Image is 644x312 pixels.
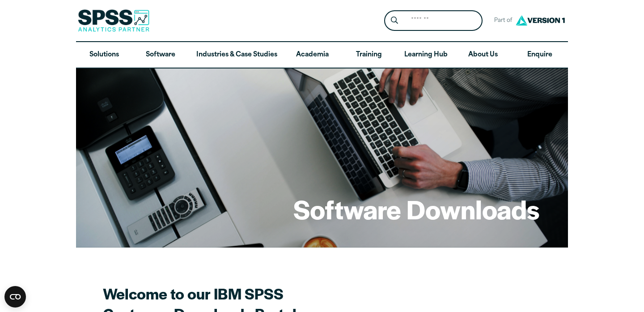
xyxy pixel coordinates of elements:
[391,17,398,24] svg: Search magnifying glass icon
[513,12,567,29] img: Version1 Logo
[455,42,511,68] a: About Us
[4,286,26,308] button: Open CMP widget
[386,13,403,29] button: Search magnifying glass icon
[189,42,284,68] a: Industries & Case Studies
[512,42,568,68] a: Enquire
[284,42,341,68] a: Academia
[293,192,539,227] h1: Software Downloads
[76,42,568,68] nav: Desktop version of site main menu
[397,42,455,68] a: Learning Hub
[341,42,397,68] a: Training
[490,14,513,27] span: Part of
[76,42,132,68] a: Solutions
[384,10,483,31] form: Site Header Search Form
[132,42,189,68] a: Software
[78,9,149,32] img: SPSS Analytics Partner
